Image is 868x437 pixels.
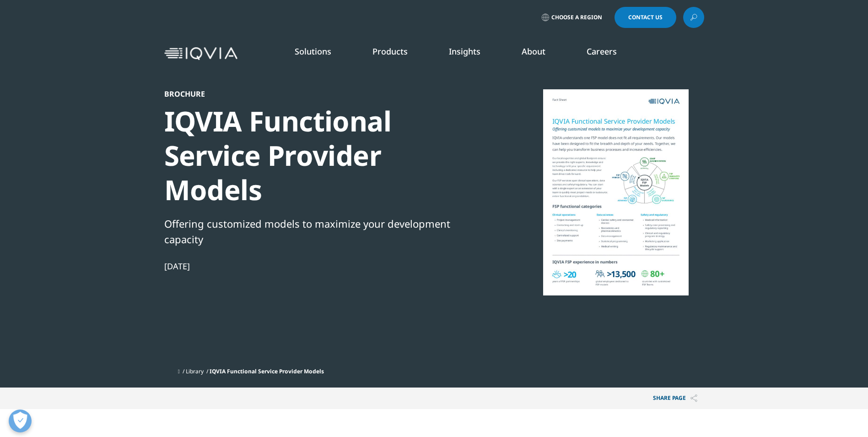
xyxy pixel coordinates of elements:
div: [DATE] [164,261,478,272]
div: IQVIA Functional Service Provider Models [164,104,478,207]
button: Open Preferences [9,410,32,432]
a: About [522,46,545,57]
div: Brochure [164,89,478,98]
p: Share PAGE [646,388,704,409]
nav: Primary [241,32,704,75]
a: Library [186,367,204,375]
span: Choose a Region [551,14,602,21]
div: Offering customized models to maximize your development capacity [164,216,478,247]
span: IQVIA Functional Service Provider Models [210,367,324,375]
img: IQVIA Healthcare Information Technology and Pharma Clinical Research Company [164,47,237,60]
a: Insights [449,46,480,57]
button: Share PAGEShare PAGE [646,388,704,409]
a: Careers [587,46,617,57]
span: Contact Us [628,15,663,20]
a: Contact Us [615,7,676,28]
img: Share PAGE [690,394,697,402]
a: Products [372,46,408,57]
a: Solutions [295,46,331,57]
